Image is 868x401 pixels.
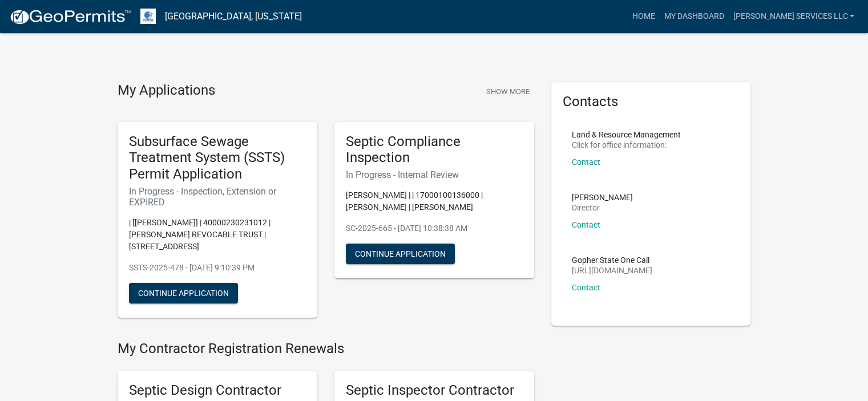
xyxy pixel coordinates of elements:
[346,169,523,180] h6: In Progress - Internal Review
[572,131,681,139] p: Land & Resource Management
[165,7,302,26] a: [GEOGRAPHIC_DATA], [US_STATE]
[129,382,306,399] h5: Septic Design Contractor
[129,283,238,303] button: Continue Application
[572,220,600,229] a: Contact
[659,6,728,27] a: My Dashboard
[346,189,523,213] p: [PERSON_NAME] | | 17000100136000 | [PERSON_NAME] | [PERSON_NAME]
[140,9,156,24] img: Otter Tail County, Minnesota
[572,266,652,274] p: [URL][DOMAIN_NAME]
[129,186,306,208] h6: In Progress - Inspection, Extension or EXPIRED
[572,141,681,149] p: Click for office information:
[482,82,534,101] button: Show More
[346,222,523,234] p: SC-2025-665 - [DATE] 10:38:38 AM
[346,133,523,167] h5: Septic Compliance Inspection
[346,244,455,264] button: Continue Application
[572,204,633,212] p: Director
[572,157,600,167] a: Contact
[627,6,659,27] a: Home
[346,382,523,399] h5: Septic Inspector Contractor
[563,94,740,110] h5: Contacts
[129,133,306,183] h5: Subsurface Sewage Treatment System (SSTS) Permit Application
[728,6,859,27] a: [PERSON_NAME] Services LLC
[572,283,600,292] a: Contact
[129,217,306,253] p: | [[PERSON_NAME]] | 40000230231012 | [PERSON_NAME] REVOCABLE TRUST | [STREET_ADDRESS]
[572,193,633,201] p: [PERSON_NAME]
[572,256,652,264] p: Gopher State One Call
[118,341,534,357] h4: My Contractor Registration Renewals
[118,82,215,99] h4: My Applications
[129,262,306,274] p: SSTS-2025-478 - [DATE] 9:10:39 PM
